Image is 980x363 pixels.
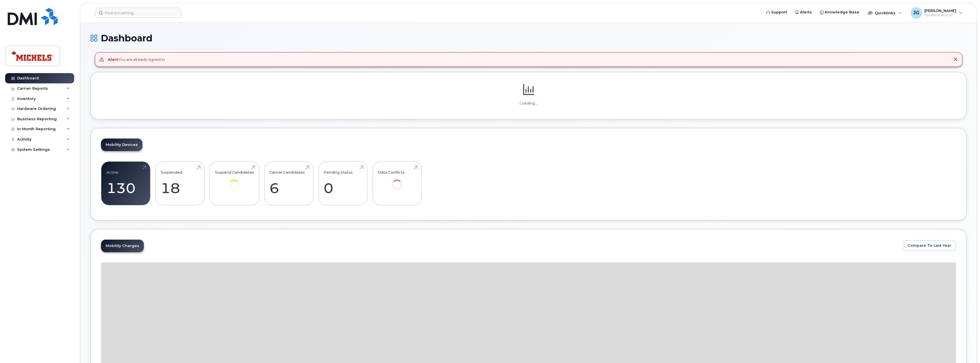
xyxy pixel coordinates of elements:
[108,57,166,62] div: You are already signed in.
[108,57,118,62] strong: Alert
[101,101,956,106] p: Loading...
[101,139,142,151] a: Mobility Devices
[903,240,956,250] button: Compare To Last Year
[908,243,951,248] span: Compare To Last Year
[161,165,199,202] a: Suspended 18
[269,165,308,202] a: Cancel Candidates 6
[324,165,362,202] a: Pending Status 0
[378,165,416,197] a: Data Conflicts
[106,165,145,202] a: Active 130
[101,240,144,252] a: Mobility Charges
[90,33,967,43] h1: Dashboard
[215,165,254,197] a: Suspend Candidates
